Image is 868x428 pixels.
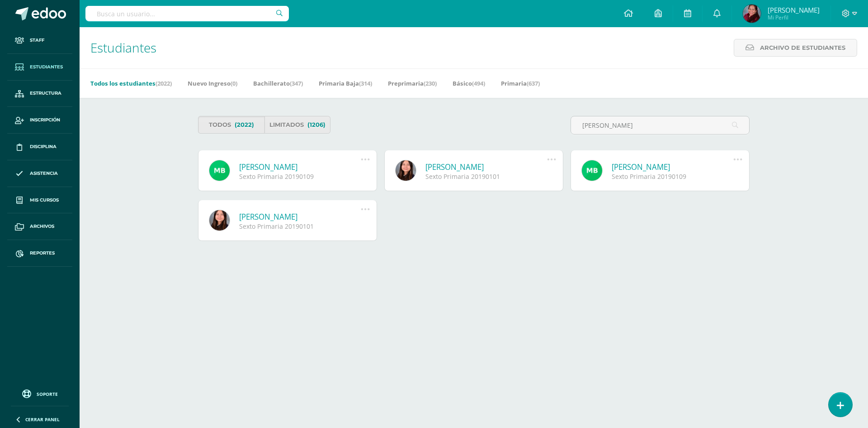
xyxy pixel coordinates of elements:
a: Preprimaria(230) [388,76,437,91]
a: Primaria(637) [501,76,540,91]
a: [PERSON_NAME] [612,162,733,172]
span: Estructura [30,90,61,97]
span: (230) [424,79,437,87]
span: (2022) [156,79,172,87]
div: Sexto Primaria 20190109 [239,172,361,181]
a: Soporte [11,387,69,399]
span: Staff [30,37,44,44]
span: Inscripción [30,116,60,124]
input: Busca al estudiante aquí... [571,116,749,134]
span: (347) [290,79,303,87]
span: Archivo de Estudiantes [760,39,845,56]
a: Mis cursos [7,187,72,214]
a: Disciplina [7,134,72,160]
a: Primaria Baja(314) [319,76,372,91]
span: (1206) [307,116,325,133]
span: Estudiantes [90,39,156,56]
span: Mis cursos [30,197,59,204]
a: Estudiantes [7,54,72,81]
a: Básico(494) [453,76,485,91]
div: Sexto Primaria 20190101 [425,172,547,181]
a: Estructura [7,81,72,107]
span: Mi Perfil [768,14,820,21]
span: (2022) [235,116,254,133]
img: 00c1b1db20a3e38a90cfe610d2c2e2f3.png [743,5,761,23]
a: Limitados(1206) [264,116,331,134]
span: (0) [231,79,237,87]
span: Soporte [37,391,58,397]
span: (314) [359,79,372,87]
a: Reportes [7,240,72,267]
a: [PERSON_NAME] [425,162,547,172]
a: Staff [7,27,72,54]
a: Bachillerato(347) [253,76,303,91]
input: Busca un usuario... [85,6,289,21]
div: Sexto Primaria 20190109 [612,172,733,181]
a: [PERSON_NAME] [239,162,361,172]
span: (637) [527,79,540,87]
a: [PERSON_NAME] [239,212,361,222]
span: (494) [472,79,485,87]
a: Inscripción [7,107,72,134]
span: Disciplina [30,143,57,150]
a: Archivos [7,213,72,240]
span: Reportes [30,250,55,257]
span: Estudiantes [30,63,63,71]
span: [PERSON_NAME] [768,5,820,14]
div: Sexto Primaria 20190101 [239,222,361,231]
a: Nuevo Ingreso(0) [188,76,237,91]
span: Archivos [30,223,54,230]
a: Asistencia [7,160,72,187]
span: Asistencia [30,170,58,177]
span: Cerrar panel [25,416,60,423]
a: Archivo de Estudiantes [734,39,857,57]
a: Todos(2022) [198,116,264,134]
a: Todos los estudiantes(2022) [90,76,172,91]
